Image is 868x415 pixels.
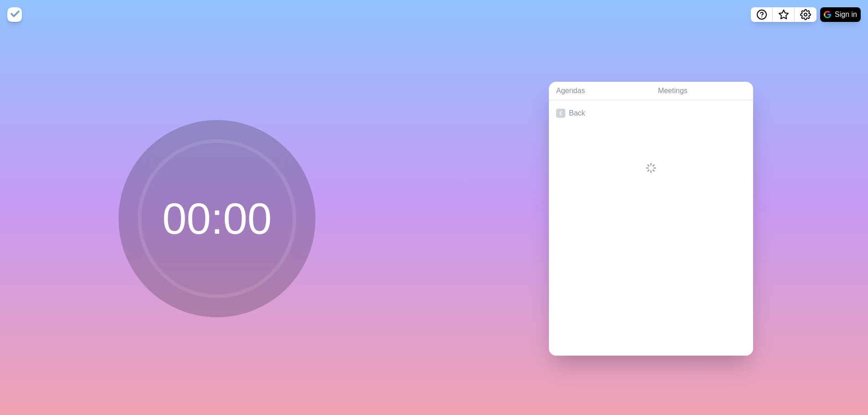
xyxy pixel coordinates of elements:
[820,7,861,22] button: Sign in
[549,100,753,126] a: Back
[549,82,651,100] a: Agendas
[773,7,795,22] button: What’s new
[7,7,22,22] img: timeblocks logo
[651,82,753,100] a: Meetings
[824,11,831,18] img: google logo
[751,7,773,22] button: Help
[795,7,816,22] button: Settings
